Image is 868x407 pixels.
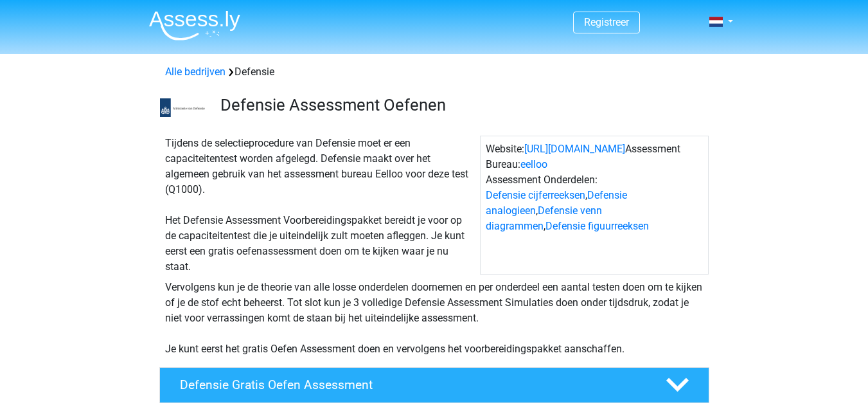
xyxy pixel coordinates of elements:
a: Registreer [584,16,629,28]
img: Assessly [149,10,240,41]
a: Defensie cijferreeksen [486,189,585,201]
h3: Defensie Assessment Oefenen [220,95,699,115]
a: Alle bedrijven [165,66,226,78]
a: Defensie figuurreeksen [545,220,649,232]
div: Defensie [160,64,709,80]
div: Tijdens de selectieprocedure van Defensie moet er een capaciteitentest worden afgelegd. Defensie ... [160,136,480,275]
div: Website: Assessment Bureau: Assessment Onderdelen: , , , [480,136,709,275]
a: [URL][DOMAIN_NAME] [524,143,625,155]
a: Defensie venn diagrammen [486,204,602,232]
a: Defensie analogieen [486,189,627,217]
div: Vervolgens kun je de theorie van alle losse onderdelen doornemen en per onderdeel een aantal test... [160,280,709,357]
h4: Defensie Gratis Oefen Assessment [180,377,645,392]
a: Defensie Gratis Oefen Assessment [154,367,714,403]
a: eelloo [520,158,547,170]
